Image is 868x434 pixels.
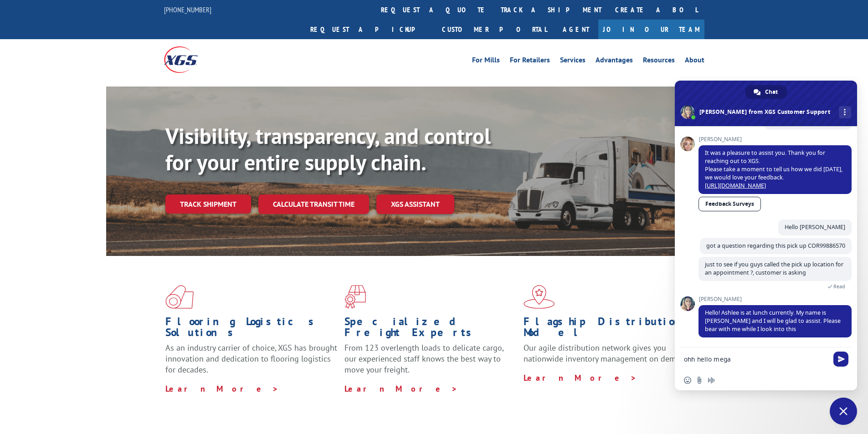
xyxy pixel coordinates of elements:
h1: Flooring Logistics Solutions [165,316,338,342]
a: Resources [643,56,675,66]
img: xgs-icon-focused-on-flooring-red [344,285,366,309]
a: For Retailers [510,56,550,66]
span: [PERSON_NAME] [699,296,852,302]
p: From 123 overlength loads to delicate cargo, our experienced staff knows the best way to move you... [344,342,517,383]
a: For Mills [472,56,500,66]
a: Close chat [830,398,857,425]
span: Send [833,352,848,367]
img: xgs-icon-total-supply-chain-intelligence-red [165,285,194,309]
span: got a question regarding this pick up COR99886570 [706,242,845,250]
a: Learn More > [165,383,279,394]
span: Hello! Ashlee is at lunch currently. My name is [PERSON_NAME] and I will be glad to assist. Pleas... [705,309,841,333]
a: XGS ASSISTANT [376,194,454,214]
b: Visibility, transparency, and control for your entire supply chain. [165,122,491,176]
a: Agent [554,20,598,39]
textarea: Compose your message... [684,347,830,370]
span: just to see if you guys called the pick up location for an appointment ?, customer is asking [705,260,843,276]
a: Learn More > [524,373,637,383]
span: As an industry carrier of choice, XGS has brought innovation and dedication to flooring logistics... [165,342,337,375]
a: Customer Portal [435,20,554,39]
span: Read [833,283,845,290]
a: [URL][DOMAIN_NAME] [705,182,766,189]
h1: Flagship Distribution Model [524,316,696,342]
a: Chat [745,85,787,99]
a: Services [560,56,586,66]
span: Our agile distribution network gives you nationwide inventory management on demand. [524,342,691,364]
h1: Specialized Freight Experts [344,316,517,342]
span: [PERSON_NAME] [699,136,852,143]
a: Feedback Surveys [699,197,761,211]
a: Calculate transit time [258,194,369,214]
a: Request a pickup [303,20,435,39]
img: xgs-icon-flagship-distribution-model-red [524,285,555,309]
span: Chat [765,85,778,99]
a: Advantages [596,56,633,66]
a: About [685,56,704,66]
a: Learn More > [344,383,458,394]
a: Track shipment [165,194,251,214]
span: Audio message [708,377,715,384]
span: Hello [PERSON_NAME] [785,223,845,231]
a: Join Our Team [598,20,704,39]
a: [PHONE_NUMBER] [164,5,211,14]
span: Insert an emoji [684,377,691,384]
span: Send a file [696,377,703,384]
span: It was a pleasure to assist you. Thank you for reaching out to XGS. Please take a moment to tell ... [705,149,842,189]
